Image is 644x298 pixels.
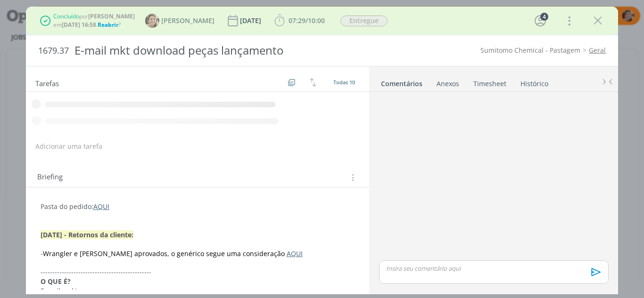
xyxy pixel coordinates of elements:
[88,12,135,20] b: [PERSON_NAME]
[53,12,135,29] div: por em . ?
[533,13,548,28] button: 4
[287,249,303,258] a: AQUI
[26,7,619,294] div: dialog
[35,77,59,88] span: Tarefas
[62,21,96,29] b: [DATE] 16:58
[41,202,355,211] p: Pasta do pedido:
[38,46,69,56] span: 1679.37
[43,249,285,258] span: Wrangler e [PERSON_NAME] aprovados, o genérico segue uma consideração
[333,79,355,86] span: Todas 10
[310,78,316,87] img: arrow-down-up.svg
[473,75,507,89] a: Timesheet
[520,75,549,89] a: Histórico
[540,13,548,21] div: 4
[53,12,79,20] span: Concluído
[380,75,423,89] a: Comentários
[480,46,580,55] a: Sumitomo Chemical - Pastagem
[41,249,355,258] p: -
[71,39,365,62] div: E-mail mkt download peças lançamento
[41,286,355,296] p: E-mails mkt
[589,46,606,55] a: Geral
[98,21,118,29] span: Reabrir
[41,230,133,239] strong: [DATE] - Retornos da cliente:
[240,17,263,24] div: [DATE]
[93,202,109,211] a: AQUI
[41,277,71,286] strong: O QUE É?
[41,267,355,277] p: -----------------------------------------------
[437,79,459,89] div: Anexos
[35,138,103,155] button: Adicionar uma tarefa
[37,171,63,184] span: Briefing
